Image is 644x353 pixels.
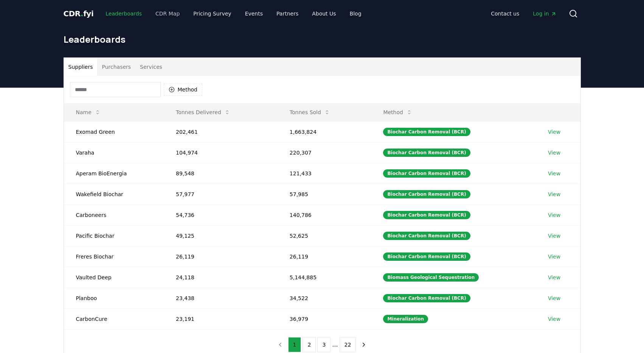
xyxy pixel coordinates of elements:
[64,58,98,76] button: Suppliers
[64,246,164,267] td: Freres Biochar
[64,33,581,45] h1: Leaderboards
[164,121,278,142] td: 202,461
[548,211,560,219] a: View
[284,105,336,120] button: Tonnes Sold
[164,267,278,288] td: 24,118
[288,337,301,352] button: 1
[278,184,371,204] td: 57,985
[278,142,371,163] td: 220,307
[377,105,418,120] button: Method
[164,84,203,96] button: Method
[64,8,94,19] a: CDR.fyi
[485,7,562,20] nav: Main
[383,190,470,198] div: Biochar Carbon Removal (BCR)
[164,204,278,225] td: 54,736
[303,337,316,352] button: 2
[164,142,278,163] td: 104,974
[278,288,371,308] td: 34,522
[64,142,164,163] td: Varaha
[317,337,331,352] button: 3
[383,149,470,157] div: Biochar Carbon Removal (BCR)
[99,7,367,20] nav: Main
[239,7,269,20] a: Events
[306,7,342,20] a: About Us
[135,58,167,76] button: Services
[164,184,278,204] td: 57,977
[64,267,164,288] td: Vaulted Deep
[164,163,278,184] td: 89,548
[164,225,278,246] td: 49,125
[278,204,371,225] td: 140,786
[164,308,278,329] td: 23,191
[548,232,560,240] a: View
[278,267,371,288] td: 5,144,885
[81,9,83,18] span: .
[548,149,560,156] a: View
[548,294,560,302] a: View
[164,246,278,267] td: 26,119
[170,105,236,120] button: Tonnes Delivered
[548,274,560,281] a: View
[278,225,371,246] td: 52,625
[383,252,470,261] div: Biochar Carbon Removal (BCR)
[357,337,370,352] button: next page
[332,340,338,349] li: ...
[383,211,470,219] div: Biochar Carbon Removal (BCR)
[383,315,428,323] div: Mineralization
[64,288,164,308] td: Planboo
[149,7,186,20] a: CDR Map
[64,184,164,204] td: Wakefield Biochar
[278,308,371,329] td: 36,979
[548,128,560,136] a: View
[383,273,479,282] div: Biomass Geological Sequestration
[548,170,560,177] a: View
[344,7,368,20] a: Blog
[533,10,556,17] span: Log in
[485,7,525,20] a: Contact us
[270,7,304,20] a: Partners
[64,308,164,329] td: CarbonCure
[278,121,371,142] td: 1,663,824
[64,163,164,184] td: Aperam BioEnergia
[164,288,278,308] td: 23,438
[340,337,356,352] button: 22
[383,169,470,178] div: Biochar Carbon Removal (BCR)
[64,9,94,18] span: CDR fyi
[97,58,135,76] button: Purchasers
[383,232,470,240] div: Biochar Carbon Removal (BCR)
[64,225,164,246] td: Pacific Biochar
[278,163,371,184] td: 121,433
[548,253,560,260] a: View
[64,121,164,142] td: Exomad Green
[383,128,470,136] div: Biochar Carbon Removal (BCR)
[99,7,148,20] a: Leaderboards
[64,204,164,225] td: Carboneers
[548,190,560,198] a: View
[548,315,560,323] a: View
[527,7,562,20] a: Log in
[383,294,470,302] div: Biochar Carbon Removal (BCR)
[278,246,371,267] td: 26,119
[70,105,107,120] button: Name
[187,7,237,20] a: Pricing Survey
